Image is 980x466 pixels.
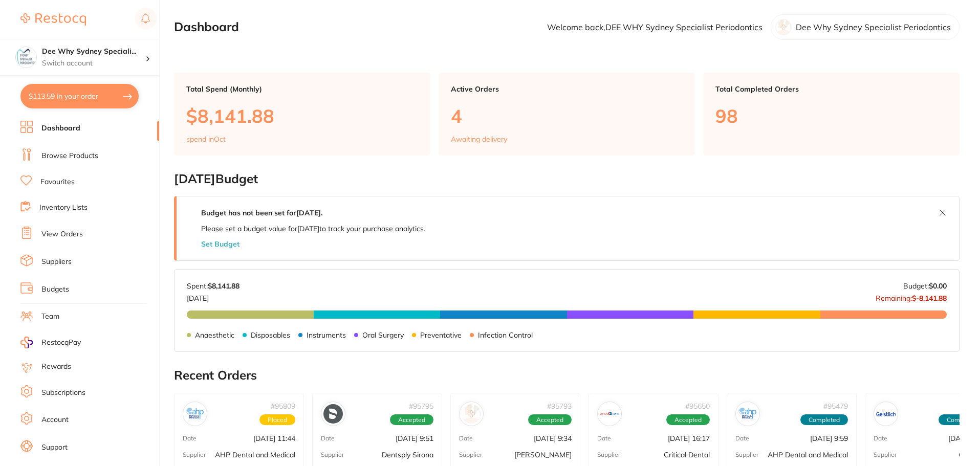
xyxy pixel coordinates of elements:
[186,105,418,126] p: $8,141.88
[547,23,763,32] p: Welcome back, DEE WHY Sydney Specialist Periodontics
[174,172,960,186] h2: [DATE] Budget
[201,240,239,248] button: Set Budget
[874,435,887,442] p: Date
[41,257,72,267] a: Suppliers
[876,404,896,424] img: Geistlich
[382,451,433,459] p: Dentsply Sirona
[20,84,139,108] button: $113.59 in your order
[215,451,295,459] p: AHP Dental and Medical
[321,451,344,458] p: Supplier
[183,451,206,458] p: Supplier
[439,73,695,156] a: Active Orders4Awaiting delivery
[186,85,418,93] p: Total Spend (Monthly)
[195,331,234,339] p: Anaesthetic
[459,451,482,458] p: Supplier
[738,404,757,424] img: AHP Dental and Medical
[685,402,710,410] p: # 95650
[259,414,295,426] span: Placed
[41,284,69,295] a: Budgets
[534,434,572,442] p: [DATE] 9:34
[321,435,335,442] p: Date
[876,290,947,302] p: Remaining:
[514,451,572,459] p: [PERSON_NAME]
[41,362,71,372] a: Rewards
[796,23,951,32] p: Dee Why Sydney Specialist Periodontics
[768,451,848,459] p: AHP Dental and Medical
[478,331,533,339] p: Infection Control
[251,331,290,339] p: Disposables
[800,414,848,426] span: Completed
[903,282,947,290] p: Budget:
[664,451,710,459] p: Critical Dental
[396,434,433,442] p: [DATE] 9:51
[462,404,481,424] img: Henry Schein Halas
[459,435,473,442] p: Date
[185,404,205,424] img: AHP Dental and Medical
[600,404,619,424] img: Critical Dental
[39,203,88,213] a: Inventory Lists
[40,177,75,187] a: Favourites
[451,135,507,143] p: Awaiting delivery
[41,123,80,134] a: Dashboard
[187,282,239,290] p: Spent:
[323,404,343,424] img: Dentsply Sirona
[703,73,960,156] a: Total Completed Orders98
[208,281,239,291] strong: $8,141.88
[41,442,68,453] a: Support
[20,13,86,26] img: Restocq Logo
[451,85,683,93] p: Active Orders
[174,20,239,34] h2: Dashboard
[547,402,572,410] p: # 95793
[186,135,226,143] p: spend in Oct
[271,402,295,410] p: # 95809
[823,402,848,410] p: # 95479
[201,225,425,233] p: Please set a budget value for [DATE] to track your purchase analytics.
[253,434,295,442] p: [DATE] 11:44
[597,435,611,442] p: Date
[174,73,430,156] a: Total Spend (Monthly)$8,141.88spend inOct
[810,434,848,442] p: [DATE] 9:59
[41,388,85,398] a: Subscriptions
[528,414,572,426] span: Accepted
[41,312,59,322] a: Team
[20,8,86,31] a: Restocq Logo
[41,151,98,161] a: Browse Products
[451,105,683,126] p: 4
[20,337,81,348] a: RestocqPay
[409,402,433,410] p: # 95795
[41,229,83,239] a: View Orders
[735,451,758,458] p: Supplier
[874,451,897,458] p: Supplier
[735,435,749,442] p: Date
[597,451,620,458] p: Supplier
[201,208,322,217] strong: Budget has not been set for [DATE] .
[174,368,960,383] h2: Recent Orders
[362,331,404,339] p: Oral Surgery
[42,47,145,57] h4: Dee Why Sydney Specialist Periodontics
[183,435,197,442] p: Date
[41,415,69,425] a: Account
[715,105,947,126] p: 98
[929,281,947,291] strong: $0.00
[307,331,346,339] p: Instruments
[390,414,433,426] span: Accepted
[420,331,462,339] p: Preventative
[668,434,710,442] p: [DATE] 16:17
[187,290,239,302] p: [DATE]
[912,294,947,303] strong: $-8,141.88
[666,414,710,426] span: Accepted
[20,337,33,348] img: RestocqPay
[42,58,145,69] p: Switch account
[41,338,81,348] span: RestocqPay
[715,85,947,93] p: Total Completed Orders
[16,47,36,68] img: Dee Why Sydney Specialist Periodontics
